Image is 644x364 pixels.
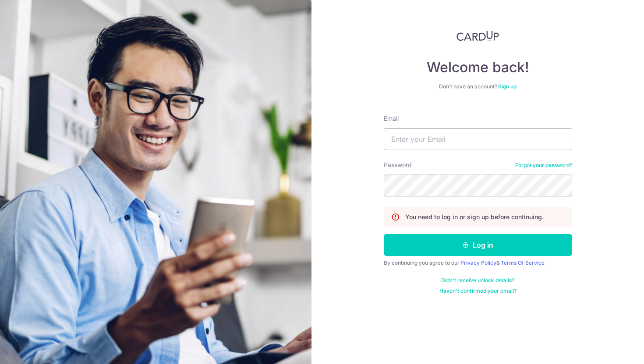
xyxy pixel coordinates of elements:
div: By continuing you agree to our & [384,259,572,266]
p: You need to log in or sign up before continuing. [405,213,544,221]
button: Log in [384,234,572,256]
a: Sign up [498,83,517,90]
h4: Welcome back! [384,59,572,76]
a: Terms Of Service [501,259,545,266]
a: Privacy Policy [460,259,496,266]
div: Don’t have an account? [384,83,572,90]
a: Forgot your password? [515,162,572,169]
img: CardUp Logo [456,31,499,41]
a: Haven't confirmed your email? [439,287,517,294]
label: Password [384,161,412,169]
label: Email [384,114,399,123]
a: Didn't receive unlock details? [441,277,514,284]
input: Enter your Email [384,128,572,150]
